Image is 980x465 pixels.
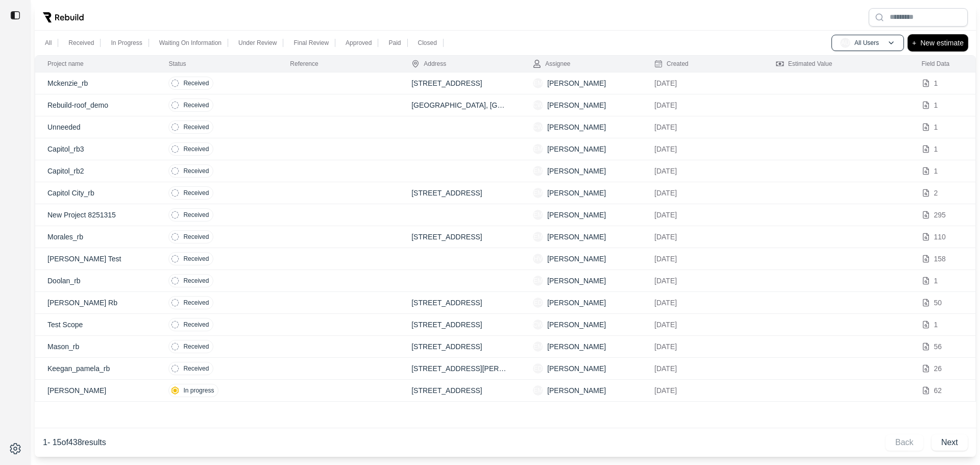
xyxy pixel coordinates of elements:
[47,188,144,198] p: Capitol City_rb
[47,60,84,68] div: Project name
[654,232,751,242] p: [DATE]
[547,166,606,176] p: [PERSON_NAME]
[183,211,209,219] p: Received
[654,60,689,68] div: Created
[111,39,142,47] p: In Progress
[533,100,543,110] span: CW
[654,385,751,396] p: [DATE]
[654,122,751,132] p: [DATE]
[47,254,144,264] p: [PERSON_NAME] Test
[547,320,606,330] p: [PERSON_NAME]
[68,39,94,47] p: Received
[533,188,543,198] span: EM
[547,276,606,286] p: [PERSON_NAME]
[776,60,832,68] div: Estimated Value
[47,320,144,330] p: Test Scope
[922,60,950,68] div: Field Data
[547,341,606,352] p: [PERSON_NAME]
[547,100,606,110] p: [PERSON_NAME]
[654,320,751,330] p: [DATE]
[533,276,543,286] span: EM
[547,188,606,198] p: [PERSON_NAME]
[547,385,606,396] p: [PERSON_NAME]
[547,363,606,374] p: [PERSON_NAME]
[908,35,968,51] button: +New estimate
[934,188,938,198] p: 2
[533,298,543,308] span: ED
[547,232,606,242] p: [PERSON_NAME]
[654,254,751,264] p: [DATE]
[183,255,209,263] p: Received
[654,78,751,88] p: [DATE]
[183,189,209,197] p: Received
[183,299,209,307] p: Received
[533,254,543,264] span: HV
[47,385,144,396] p: [PERSON_NAME]
[533,166,543,176] span: EM
[159,39,222,47] p: Waiting On Information
[654,298,751,308] p: [DATE]
[47,276,144,286] p: Doolan_rb
[654,144,751,154] p: [DATE]
[183,342,209,351] p: Received
[47,341,144,352] p: Mason_rb
[533,232,543,242] span: EM
[43,436,106,449] p: 1 - 15 of 438 results
[912,37,916,49] p: +
[411,60,446,68] div: Address
[547,210,606,220] p: [PERSON_NAME]
[171,386,179,395] img: in-progress.svg
[654,276,751,286] p: [DATE]
[47,210,144,220] p: New Project 8251315
[934,144,938,154] p: 1
[533,78,543,88] span: EM
[831,35,904,51] button: AUAll Users
[934,363,942,374] p: 26
[934,122,938,132] p: 1
[932,434,968,451] button: Next
[47,363,144,374] p: Keegan_pamela_rb
[654,166,751,176] p: [DATE]
[47,298,144,308] p: [PERSON_NAME] Rb
[399,314,521,336] td: [STREET_ADDRESS]
[183,321,209,329] p: Received
[47,144,144,154] p: Capitol_rb3
[43,12,84,22] img: Rebuild
[547,298,606,308] p: [PERSON_NAME]
[399,72,521,94] td: [STREET_ADDRESS]
[533,385,543,396] span: EM
[47,78,144,88] p: Mckenzie_rb
[47,122,144,132] p: Unneeded
[183,364,209,373] p: Received
[654,188,751,198] p: [DATE]
[934,385,942,396] p: 62
[533,363,543,374] span: ED
[654,363,751,374] p: [DATE]
[934,298,942,308] p: 50
[654,100,751,110] p: [DATE]
[293,39,329,47] p: Final Review
[399,182,521,204] td: [STREET_ADDRESS]
[934,320,938,330] p: 1
[399,292,521,314] td: [STREET_ADDRESS]
[934,276,938,286] p: 1
[840,38,850,48] span: AU
[934,232,946,242] p: 110
[290,60,318,68] div: Reference
[533,60,570,68] div: Assignee
[934,254,946,264] p: 158
[399,94,521,116] td: [GEOGRAPHIC_DATA], [GEOGRAPHIC_DATA]
[547,122,606,132] p: [PERSON_NAME]
[399,380,521,402] td: [STREET_ADDRESS]
[533,320,543,330] span: CW
[934,341,942,352] p: 56
[388,39,401,47] p: Paid
[418,39,437,47] p: Closed
[45,39,52,47] p: All
[183,145,209,153] p: Received
[654,341,751,352] p: [DATE]
[547,254,606,264] p: [PERSON_NAME]
[547,144,606,154] p: [PERSON_NAME]
[533,122,543,132] span: CW
[183,277,209,285] p: Received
